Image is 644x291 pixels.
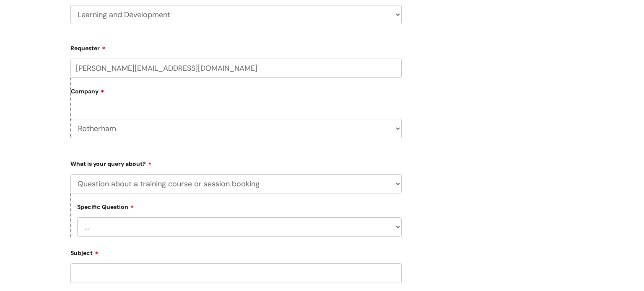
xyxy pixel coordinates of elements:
[70,157,402,167] label: What is your query about?
[71,85,402,104] label: Company
[77,202,134,211] label: Specific Question
[70,59,402,78] input: Email
[70,247,402,257] label: Subject
[70,42,402,52] label: Requester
